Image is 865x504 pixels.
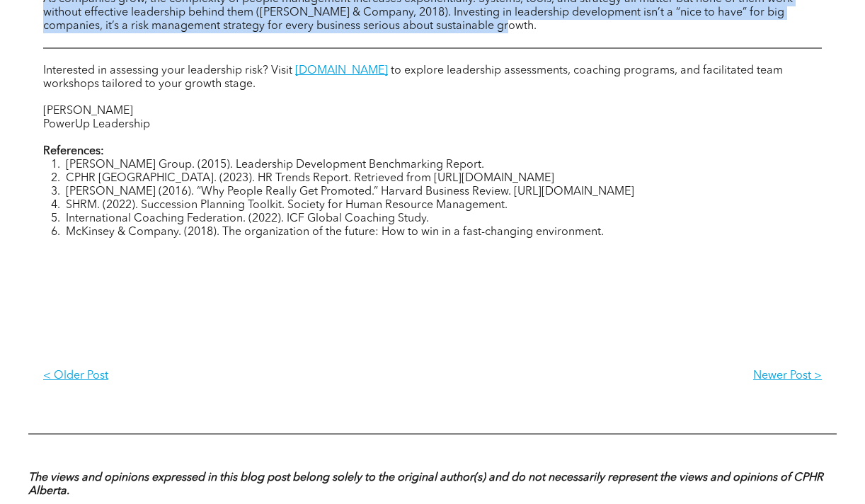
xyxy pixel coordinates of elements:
span: [PERSON_NAME] Group. (2015). Leadership Development Benchmarking Report. [66,159,484,171]
strong: The views and opinions expressed in this blog post belong solely to the original author(s) and do... [28,472,823,497]
span: International Coaching Federation. (2022). ICF Global Coaching Study. [66,213,429,224]
span: [PERSON_NAME] (2016). “Why People Really Get Promoted.” Harvard Business Review. [URL][DOMAIN_NAME] [66,186,634,197]
span: SHRM. (2022). Succession Planning Toolkit. Society for Human Resource Management. [66,200,508,211]
a: Newer Post > [432,358,822,394]
p: < Older Post [43,370,432,383]
p: Newer Post > [432,370,822,383]
strong: References: [43,146,104,157]
span: CPHR [GEOGRAPHIC_DATA]. (2023). HR Trends Report. Retrieved from [URL][DOMAIN_NAME] [66,173,554,184]
span: McKinsey & Company. (2018). The organization of the future: How to win in a fast-changing environ... [66,227,604,238]
span: [PERSON_NAME] [43,105,133,117]
span: Interested in assessing your leadership risk? Visit [43,65,292,76]
a: [DOMAIN_NAME] [295,65,388,76]
span: to explore leadership assessments, coaching programs, and facilitated team workshops tailored to ... [43,65,783,90]
span: PowerUp Leadership [43,119,150,130]
a: < Older Post [43,358,432,394]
